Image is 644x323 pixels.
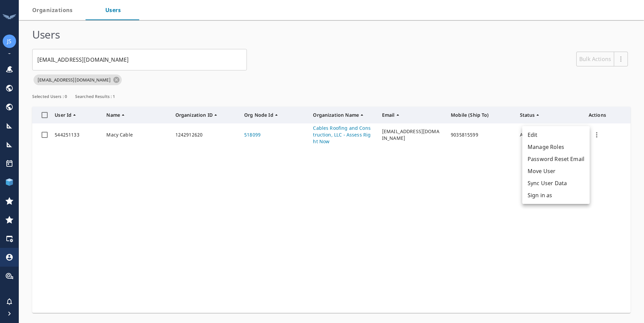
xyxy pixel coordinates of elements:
[522,189,590,201] li: Sign in as
[522,165,590,177] li: Move User
[522,153,590,165] li: Password Reset Email
[522,129,590,141] li: Edit
[522,177,590,189] li: Sync User Data
[522,141,590,153] li: Manage Roles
